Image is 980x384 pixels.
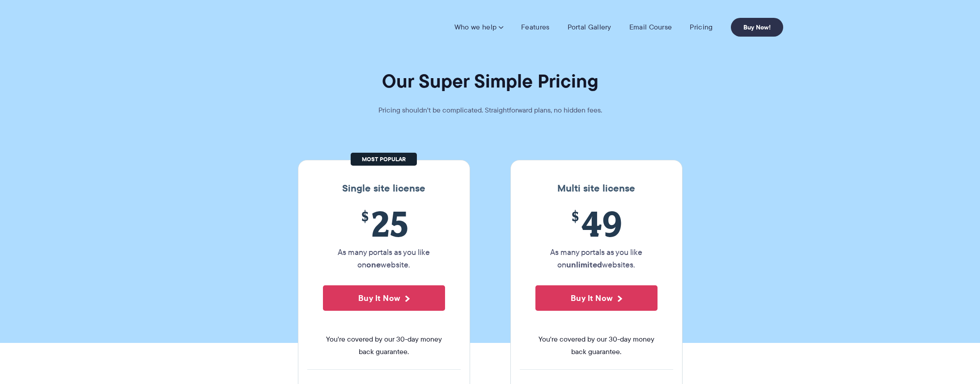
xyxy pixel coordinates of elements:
strong: one [366,259,381,271]
span: 49 [535,203,658,244]
h3: Multi site license [520,183,673,194]
a: Features [521,23,549,32]
h3: Single site license [307,183,461,194]
strong: unlimited [566,259,602,271]
a: Buy Now! [731,18,783,37]
a: Who we help [454,23,503,32]
span: You're covered by our 30-day money back guarantee. [323,333,445,358]
a: Pricing [690,23,713,32]
a: Email Course [629,23,672,32]
p: As many portals as you like on website. [323,246,445,271]
p: Pricing shouldn't be complicated. Straightforward plans, no hidden fees. [356,104,624,117]
p: As many portals as you like on websites. [535,246,658,271]
a: Portal Gallery [568,23,611,32]
span: 25 [323,203,445,244]
button: Buy It Now [323,285,445,311]
button: Buy It Now [535,285,658,311]
span: You're covered by our 30-day money back guarantee. [535,333,658,358]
